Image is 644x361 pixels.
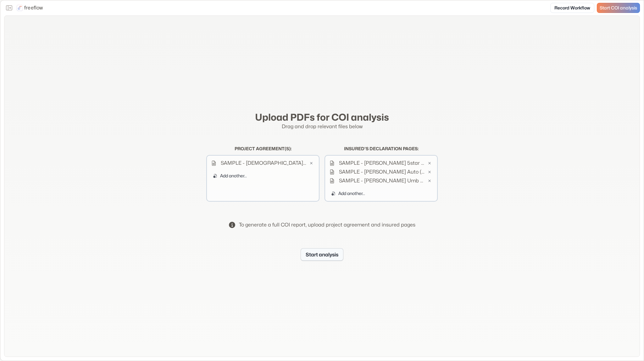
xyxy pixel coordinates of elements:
a: Start COI analysis [597,3,640,13]
button: Remove [426,159,433,167]
p: SAMPLE - [PERSON_NAME] 5star Pol 24-25 (2).pdf [339,159,425,167]
button: Start analysis [301,248,343,261]
h2: Project agreement(s) : [206,146,319,152]
button: Close the sidebar [4,3,14,13]
p: SAMPLE - [PERSON_NAME] Auto (2).pdf [339,168,425,176]
a: freeflow [17,4,43,12]
p: Drag and drop relevant files below [206,123,438,130]
div: To generate a full COI report, upload project agreement and insured pages [239,221,415,229]
p: SAMPLE - [DEMOGRAPHIC_DATA][PERSON_NAME] - RPC Bldg 16 Reno (2).pdf [221,159,306,167]
p: freeflow [24,4,43,12]
a: Record Workflow [550,3,594,13]
button: Add another... [328,188,369,198]
button: Remove [426,177,433,185]
h2: Upload PDFs for COI analysis [206,112,438,123]
h2: Insured's declaration pages : [325,146,438,152]
button: Remove [426,168,433,176]
button: Remove [308,159,315,167]
span: Start COI analysis [600,5,637,11]
button: Add another... [209,171,251,181]
p: SAMPLE - [PERSON_NAME] Umb 1 (2).pdf [339,177,425,185]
